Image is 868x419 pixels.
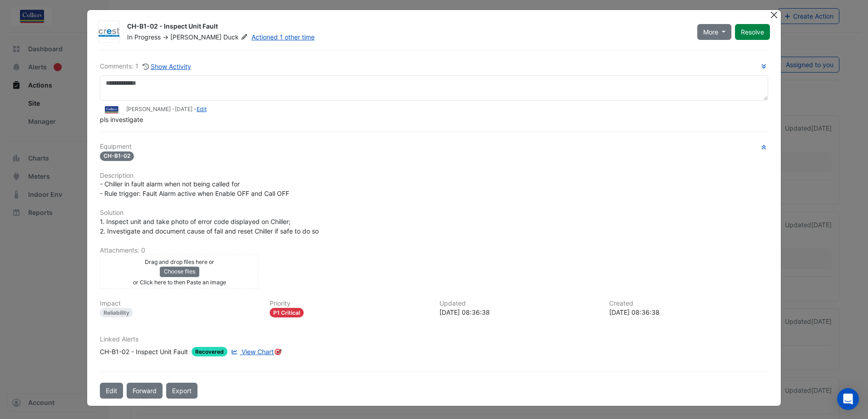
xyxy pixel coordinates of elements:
[100,247,768,254] h6: Attachments: 0
[439,307,598,317] div: [DATE] 08:36:38
[270,300,429,307] h6: Priority
[100,151,134,161] span: CH-B1-02
[100,347,188,356] div: CH-B1-02 - Inspect Unit Fault
[127,22,686,33] div: CH-B1-02 - Inspect Unit Fault
[697,24,731,40] button: More
[609,300,768,307] h6: Created
[100,300,259,307] h6: Impact
[127,383,163,399] button: Forward
[242,348,274,356] span: View Chart
[609,307,768,317] div: [DATE] 08:36:38
[99,28,119,37] img: Crest Air
[837,388,859,410] div: Open Intercom Messenger
[163,33,168,41] span: ->
[166,383,197,399] a: Export
[175,106,192,112] span: 2025-08-21 08:36:38
[100,336,768,343] h6: Linked Alerts
[439,300,598,307] h6: Updated
[100,180,289,197] span: - Chiller in fault alarm when not being called for - Rule trigger: Fault Alarm active when Enable...
[126,105,207,113] small: [PERSON_NAME] - -
[252,33,315,41] a: Actioned 1 other time
[160,267,199,277] button: Choose files
[133,279,226,286] small: or Click here to then Paste an image
[735,24,770,40] button: Resolve
[100,105,123,115] img: Colliers Capitaland
[100,308,133,317] div: Reliability
[145,258,214,265] small: Drag and drop files here or
[769,10,779,19] button: Close
[197,106,207,112] a: Edit
[274,348,282,356] div: Tooltip anchor
[100,116,143,123] span: pls investigate
[223,33,249,42] span: Duck
[270,308,304,317] div: P1 Critical
[127,33,161,41] span: In Progress
[142,61,192,72] button: Show Activity
[192,347,227,356] span: Recovered
[100,209,768,217] h6: Solution
[100,61,192,72] div: Comments: 1
[100,143,768,151] h6: Equipment
[703,27,718,37] span: More
[229,347,274,356] a: View Chart
[100,218,319,235] span: 1. Inspect unit and take photo of error code displayed on Chiller; 2. Investigate and document ca...
[100,383,123,399] button: Edit
[100,172,768,180] h6: Description
[170,33,222,41] span: [PERSON_NAME]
